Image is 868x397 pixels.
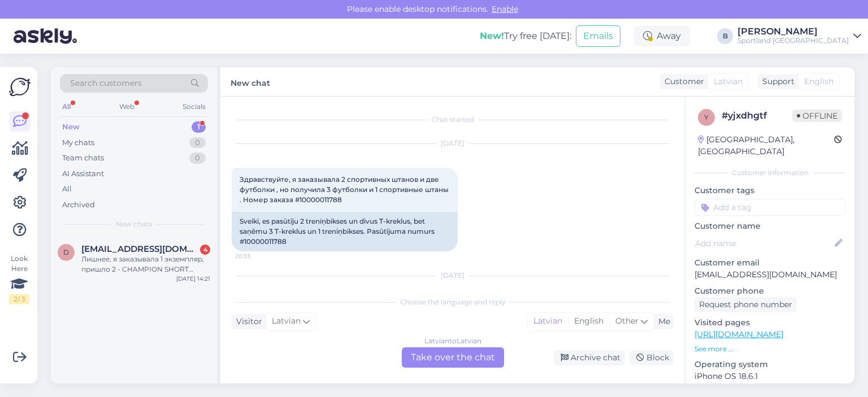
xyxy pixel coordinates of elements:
div: Support [758,76,795,88]
div: Customer [660,76,704,88]
input: Add a tag [695,199,845,216]
div: Team chats [62,152,104,164]
div: Latvian [528,313,568,330]
div: [PERSON_NAME] [737,27,849,36]
div: Лишнее, я заказывала 1 экземпляр, пришло 2 - CHAMPION SHORT SLEEVE Код товара: #117796_NBK [81,254,210,274]
span: Latvian [272,315,301,328]
span: Offline [792,110,842,122]
span: Search customers [70,77,142,89]
div: [DATE] [232,138,674,149]
div: Me [654,316,670,328]
div: [GEOGRAPHIC_DATA], [GEOGRAPHIC_DATA] [698,134,834,158]
button: Emails [576,25,620,47]
a: [PERSON_NAME]Sportland [GEOGRAPHIC_DATA] [737,27,861,45]
div: All [60,99,73,114]
p: Customer tags [695,185,845,197]
div: Choose the language and reply [232,297,674,307]
span: Здравствуйте, я заказывала 2 спортивных штанов и две футболки , но получила 3 футболки и 1 спорти... [240,175,450,204]
div: 0 [189,152,206,164]
div: AI Assistant [62,168,104,180]
div: [DATE] [232,271,674,281]
div: # yjxdhgtf [722,109,792,123]
span: d [63,248,69,256]
div: Away [634,26,690,46]
span: y [704,113,709,121]
div: All [62,184,72,195]
b: New! [480,30,504,41]
div: B [717,28,733,44]
p: Visited pages [695,317,845,329]
div: My chats [62,137,94,149]
div: Archive chat [554,350,625,365]
div: Socials [180,99,208,114]
span: Enable [488,4,522,14]
div: Archived [62,199,95,211]
div: Block [630,350,674,365]
label: New chat [231,74,270,89]
span: Other [615,316,639,326]
img: Askly Logo [9,76,31,98]
div: Try free [DATE]: [480,29,571,43]
span: dionisija80@gmail.com [81,244,199,254]
div: English [568,313,609,330]
div: New [62,121,80,133]
div: 2 / 3 [9,294,29,304]
span: New chats [116,219,152,229]
input: Add name [695,237,832,250]
p: Customer phone [695,285,845,297]
span: English [804,76,834,88]
p: [EMAIL_ADDRESS][DOMAIN_NAME] [695,269,845,281]
p: iPhone OS 18.6.1 [695,370,845,382]
span: 20:33 [235,252,277,260]
span: Latvian [714,76,743,88]
p: Customer email [695,257,845,269]
div: Customer information [695,168,845,178]
div: 0 [189,137,206,149]
div: Web [117,99,137,114]
div: Take over the chat [402,347,504,368]
div: Request phone number [695,297,797,312]
div: 1 [192,121,206,133]
div: Sportland [GEOGRAPHIC_DATA] [737,36,849,45]
div: Visitor [232,316,262,328]
div: Look Here [9,254,29,304]
div: [DATE] 14:21 [176,274,210,283]
div: Latvian to Latvian [424,336,481,346]
div: 4 [200,245,210,255]
p: See more ... [695,344,845,354]
div: Chat started [232,115,674,125]
div: Sveiki, es pasūtīju 2 treniņbikses un divus T-kreklus, bet saņēmu 3 T-kreklus un 1 treniņbikses. ... [232,212,458,251]
p: Customer name [695,220,845,232]
a: [URL][DOMAIN_NAME] [695,329,783,339]
p: Operating system [695,359,845,370]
